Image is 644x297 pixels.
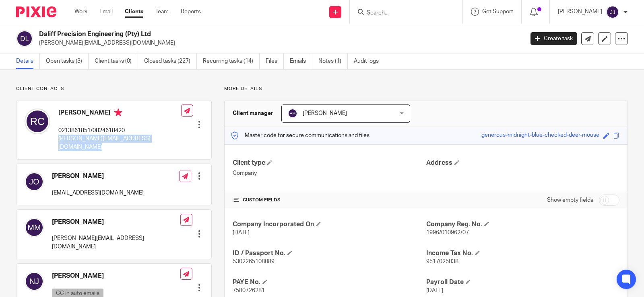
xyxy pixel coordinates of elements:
[558,8,602,16] p: [PERSON_NAME]
[16,6,56,17] img: Pixie
[233,259,275,264] span: 5302265108089
[233,288,265,293] span: 7580726281
[52,234,180,251] p: [PERSON_NAME][EMAIL_ADDRESS][DOMAIN_NAME]
[231,131,369,139] p: Master code for secure communications and files
[25,109,50,134] img: svg%3E
[125,8,143,16] a: Clients
[74,8,87,16] a: Work
[181,8,201,16] a: Reports
[203,53,260,69] a: Recurring tasks (14)
[354,53,385,69] a: Audit logs
[318,53,348,69] a: Notes (1)
[426,259,458,264] span: 9517025038
[233,230,250,236] span: [DATE]
[95,53,138,69] a: Client tasks (0)
[52,272,180,280] h4: [PERSON_NAME]
[155,8,169,16] a: Team
[233,249,426,258] h4: ID / Passport No.
[25,172,44,191] img: svg%3E
[16,30,33,47] img: svg%3E
[52,218,180,226] h4: [PERSON_NAME]
[290,53,312,69] a: Emails
[144,53,197,69] a: Closed tasks (227)
[426,249,619,258] h4: Income Tax No.
[52,172,144,180] h4: [PERSON_NAME]
[16,86,212,92] p: Client contacts
[39,30,423,39] h2: Daliff Precision Engineering (Pty) Ltd
[606,6,619,18] img: svg%3E
[426,288,443,293] span: [DATE]
[233,220,426,229] h4: Company Incorporated On
[46,53,89,69] a: Open tasks (3)
[58,127,181,135] p: 0213861851/0824618420
[481,131,599,140] div: generous-midnight-blue-checked-deer-mouse
[303,111,347,116] span: [PERSON_NAME]
[233,109,273,117] h3: Client manager
[482,9,513,14] span: Get Support
[426,220,619,229] h4: Company Reg. No.
[233,197,426,203] h4: CUSTOM FIELDS
[288,109,297,118] img: svg%3E
[426,278,619,287] h4: Payroll Date
[58,135,181,151] p: [PERSON_NAME][EMAIL_ADDRESS][DOMAIN_NAME]
[99,8,113,16] a: Email
[366,10,438,17] input: Search
[426,230,469,236] span: 1996/010962/07
[25,218,44,237] img: svg%3E
[233,169,426,177] p: Company
[233,278,426,287] h4: PAYE No.
[530,32,577,45] a: Create task
[233,159,426,167] h4: Client type
[25,272,44,291] img: svg%3E
[114,109,122,117] i: Primary
[39,39,518,47] p: [PERSON_NAME][EMAIL_ADDRESS][DOMAIN_NAME]
[224,86,628,92] p: More details
[16,53,40,69] a: Details
[547,196,593,204] label: Show empty fields
[266,53,284,69] a: Files
[58,109,181,119] h4: [PERSON_NAME]
[52,189,144,197] p: [EMAIL_ADDRESS][DOMAIN_NAME]
[426,159,619,167] h4: Address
